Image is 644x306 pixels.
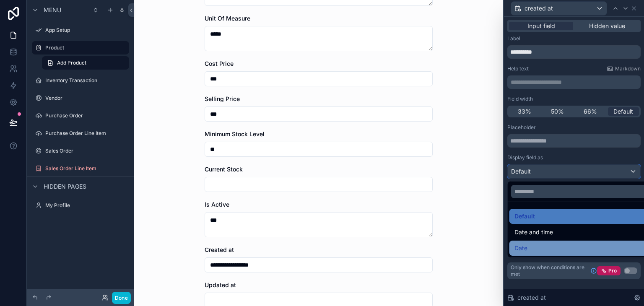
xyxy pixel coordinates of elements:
span: Cost Price [205,60,234,67]
span: Menu [44,6,61,14]
span: Add Product [57,60,86,66]
a: Purchase Order Line Item [32,127,129,140]
span: Date [514,243,527,253]
label: My Profile [45,202,127,209]
span: Date and time [514,227,553,237]
a: App Setup [32,23,129,37]
button: Done [112,292,131,304]
a: Sales Order [32,144,129,158]
label: Product [45,44,124,51]
a: Purchase Order [32,109,129,122]
a: Product [32,41,129,54]
a: My Profile [32,199,129,212]
span: Updated at [205,281,236,288]
label: Sales Order [45,148,127,154]
span: Selling Price [205,95,240,102]
label: Purchase Order Line Item [45,130,127,137]
span: Minimum Stock Level [205,130,265,137]
span: Hidden pages [44,182,86,191]
a: Vendor [32,91,129,105]
span: Unit Of Measure [205,15,250,22]
span: Current Stock [205,166,243,173]
label: Sales Order Line Item [45,165,127,172]
label: Purchase Order [45,112,127,119]
label: Vendor [45,95,127,101]
span: Created at [205,246,234,253]
a: Inventory Transaction [32,74,129,87]
label: App Setup [45,27,127,34]
span: Default [514,211,535,221]
span: Is Active [205,201,229,208]
label: Inventory Transaction [45,77,127,84]
a: Add Product [42,56,129,70]
a: Sales Order Line Item [32,162,129,175]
